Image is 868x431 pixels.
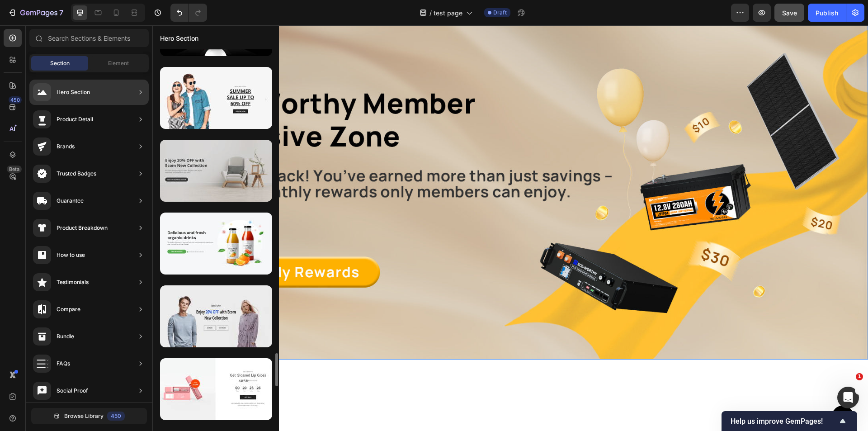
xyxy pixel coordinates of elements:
[57,115,93,124] div: Product Detail
[808,4,846,22] button: Publish
[64,412,104,420] span: Browse Library
[57,169,96,178] div: Trusted Badges
[493,9,507,17] span: Draft
[57,251,85,260] div: How to use
[816,8,838,18] div: Publish
[57,386,88,395] div: Social Proof
[9,96,22,104] div: 450
[170,4,207,22] div: Undo/Redo
[429,8,432,18] span: /
[434,8,462,18] span: test page
[837,387,859,408] iframe: Intercom live chat
[731,417,837,426] span: Help us improve GemPages!
[152,25,868,431] iframe: Design area
[57,278,89,287] div: Testimonials
[31,408,147,424] button: Browse Library450
[731,416,848,426] button: Show survey - Help us improve GemPages!
[782,9,797,17] span: Save
[4,4,67,22] button: 7
[774,4,804,22] button: Save
[7,166,22,173] div: Beta
[50,59,70,67] span: Section
[108,59,129,67] span: Element
[57,196,84,205] div: Guarantee
[57,142,75,151] div: Brands
[57,88,90,97] div: Hero Section
[59,7,63,18] p: 7
[856,373,863,380] span: 1
[29,29,149,47] input: Search Sections & Elements
[57,332,74,341] div: Bundle
[57,359,70,368] div: FAQs
[57,223,108,232] div: Product Breakdown
[57,305,80,314] div: Compare
[107,412,125,421] div: 450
